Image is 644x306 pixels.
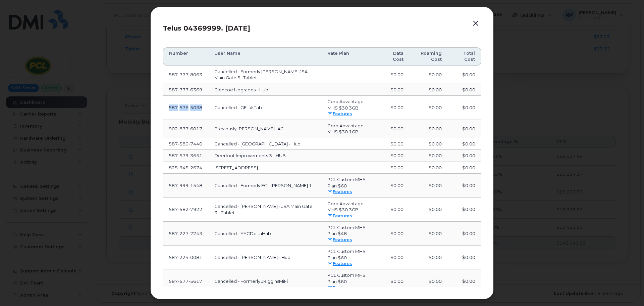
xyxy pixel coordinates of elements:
[189,183,202,188] span: 1548
[178,183,189,188] span: 999
[169,153,202,158] span: 587
[208,162,321,174] td: [STREET_ADDRESS]
[189,153,202,158] span: 3651
[327,176,371,189] div: PCL Custom MHS Plan $60
[448,198,481,222] td: $0.00
[377,222,410,246] td: $0.00
[410,150,448,162] td: $0.00
[327,201,371,213] div: Corp Advantage MHS $30 3GB
[448,246,481,269] td: $0.00
[178,207,189,212] span: 582
[327,224,371,237] div: PCL Custom MHS Plan $48
[208,198,321,222] td: Cancelled - [PERSON_NAME] - JSA Main Gate 3 - Tablet
[189,141,202,146] span: 7440
[377,174,410,198] td: $0.00
[178,165,189,170] span: 945
[448,222,481,246] td: $0.00
[169,141,202,146] span: 587
[410,174,448,198] td: $0.00
[208,120,321,138] td: Previously [PERSON_NAME]- AC
[189,207,202,212] span: 7922
[327,189,352,194] a: Features
[377,246,410,269] td: $0.00
[169,165,202,170] span: 825
[410,162,448,174] td: $0.00
[410,246,448,269] td: $0.00
[178,231,189,236] span: 227
[448,138,481,150] td: $0.00
[448,162,481,174] td: $0.00
[169,231,202,236] span: 587
[410,222,448,246] td: $0.00
[448,120,481,138] td: $0.00
[178,153,189,158] span: 579
[327,248,371,261] div: PCL Custom MHS Plan $60
[327,237,352,242] a: Features
[208,150,321,162] td: Deerfoot Improvements 3 - HUB
[410,138,448,150] td: $0.00
[410,120,448,138] td: $0.00
[377,138,410,150] td: $0.00
[377,198,410,222] td: $0.00
[208,222,321,246] td: Cancelled - YYCDeltaHub
[448,150,481,162] td: $0.00
[377,162,410,174] td: $0.00
[377,120,410,138] td: $0.00
[189,231,202,236] span: 2743
[377,150,410,162] td: $0.00
[169,207,202,212] span: 587
[208,246,321,269] td: Cancelled - [PERSON_NAME] - Hub
[327,213,352,218] a: Features
[410,198,448,222] td: $0.00
[448,174,481,198] td: $0.00
[208,174,321,198] td: Cancelled - Formerly FCL [PERSON_NAME] 1
[189,165,202,170] span: 2674
[178,141,189,146] span: 580
[208,138,321,150] td: Cancelled - [GEOGRAPHIC_DATA] - Hub
[169,183,202,188] span: 587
